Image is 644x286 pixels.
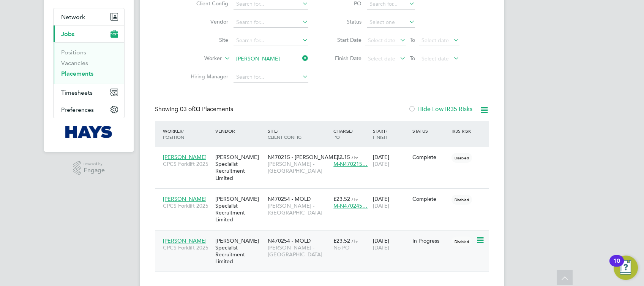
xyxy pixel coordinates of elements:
a: [PERSON_NAME]CPCS Forklift 2025[PERSON_NAME] Specialist Recruitment LimitedN470215 - [PERSON_NAME... [161,149,489,156]
span: [DATE] [373,244,389,251]
span: To [407,53,417,63]
span: Jobs [61,30,74,38]
span: Disabled [451,237,472,246]
input: Search for... [234,72,308,83]
div: Charge [331,124,371,144]
div: Showing [155,105,235,113]
img: hays-logo-retina.png [65,126,113,138]
span: [PERSON_NAME] [163,154,207,160]
span: Select date [368,37,395,44]
span: / Finish [373,128,387,140]
span: No PO [333,244,350,251]
div: [DATE] [371,150,410,171]
a: Powered byEngage [73,161,105,175]
label: Finish Date [327,55,361,62]
label: Site [185,37,228,43]
span: [PERSON_NAME] [163,195,207,202]
div: Complete [412,195,448,202]
div: Worker [161,124,213,144]
label: Hiring Manager [185,73,228,80]
span: M-N470215… [333,160,368,167]
span: £23.52 [333,195,350,202]
div: [PERSON_NAME] Specialist Recruitment Limited [213,150,266,185]
input: Search for... [234,17,308,28]
label: Worker [178,55,222,62]
span: M-N470245… [333,202,368,209]
a: [PERSON_NAME]CPCS Forklift 2025[PERSON_NAME] Specialist Recruitment LimitedN470254 - MOLD[PERSON_... [161,233,489,240]
span: CPCS Forklift 2025 [163,244,212,251]
span: Select date [368,55,395,62]
button: Network [54,8,124,25]
button: Timesheets [54,84,124,101]
div: Status [410,124,450,138]
button: Jobs [54,25,124,42]
label: Vendor [185,18,228,25]
span: Timesheets [61,89,93,96]
span: To [407,35,417,45]
div: Jobs [54,42,124,84]
a: Placements [61,70,93,77]
span: [PERSON_NAME] - [GEOGRAPHIC_DATA] [268,202,330,216]
div: [PERSON_NAME] Specialist Recruitment Limited [213,234,266,269]
div: [DATE] [371,234,410,255]
div: [DATE] [371,192,410,213]
div: IR35 Risk [450,124,476,138]
span: Preferences [61,106,94,113]
span: Select date [421,37,449,44]
span: £22.15 [333,154,350,160]
span: Engage [84,167,105,174]
button: Open Resource Center, 10 new notifications [614,256,638,280]
span: CPCS Forklift 2025 [163,202,212,209]
button: Preferences [54,101,124,118]
span: [DATE] [373,160,389,167]
span: Disabled [451,153,472,163]
span: N470254 - MOLD [268,195,311,202]
a: Positions [61,49,86,56]
input: Search for... [234,54,308,64]
span: / PO [333,128,353,140]
span: £23.52 [333,237,350,244]
div: In Progress [412,237,448,244]
div: Start [371,124,410,144]
div: 10 [613,261,620,271]
span: Disabled [451,195,472,205]
label: Start Date [327,37,361,43]
span: [PERSON_NAME] [163,237,207,244]
span: / Client Config [268,128,301,140]
span: / hr [352,196,358,202]
span: [PERSON_NAME] - [GEOGRAPHIC_DATA] [268,244,330,258]
span: [DATE] [373,202,389,209]
div: Complete [412,154,448,160]
span: / hr [352,238,358,244]
span: Powered by [84,161,105,167]
span: CPCS Forklift 2025 [163,160,212,167]
input: Search for... [234,35,308,46]
div: Vendor [213,124,266,138]
a: [PERSON_NAME]CPCS Forklift 2025[PERSON_NAME] Specialist Recruitment LimitedN470254 - MOLD[PERSON_... [161,191,489,198]
span: Network [61,13,85,21]
div: Site [266,124,331,144]
span: Select date [421,55,449,62]
span: 03 of [180,105,194,113]
input: Select one [367,17,415,28]
a: Go to home page [53,126,125,138]
a: Vacancies [61,59,88,67]
span: 03 Placements [180,105,233,113]
span: / Position [163,128,184,140]
label: Status [327,18,361,25]
label: Hide Low IR35 Risks [408,105,472,113]
span: N470215 - [PERSON_NAME]… [268,154,344,160]
div: [PERSON_NAME] Specialist Recruitment Limited [213,192,266,227]
span: [PERSON_NAME] - [GEOGRAPHIC_DATA] [268,160,330,174]
span: N470254 - MOLD [268,237,311,244]
span: / hr [352,154,358,160]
